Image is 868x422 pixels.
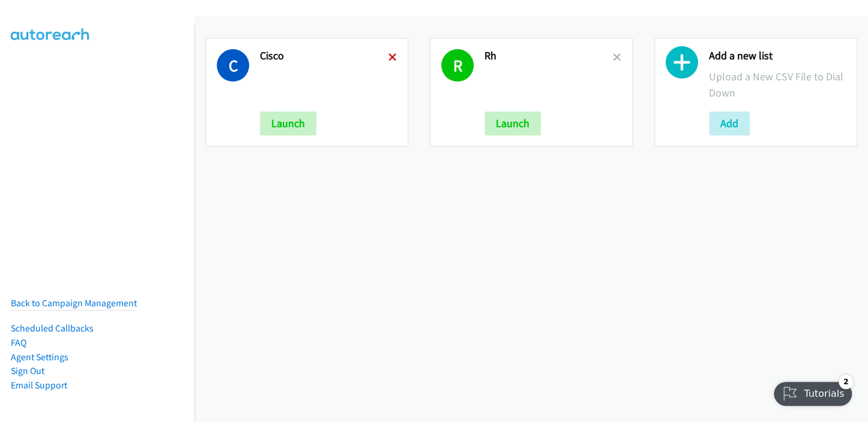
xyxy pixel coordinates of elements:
button: Launch [484,111,541,135]
button: Add [709,111,750,135]
h2: Cisco [260,49,388,63]
a: Scheduled Callbacks [11,322,94,334]
a: FAQ [11,337,26,348]
a: Email Support [11,379,67,391]
a: Back to Campaign Management [11,297,137,309]
h1: C [217,49,249,82]
button: Launch [260,111,316,135]
a: Agent Settings [11,351,68,363]
h1: R [441,49,474,82]
p: Upload a New CSV File to Dial Down [709,68,846,101]
a: Sign Out [11,365,44,376]
h2: Add a new list [709,49,846,63]
iframe: Checklist [767,370,859,413]
h2: Rh [484,49,613,63]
